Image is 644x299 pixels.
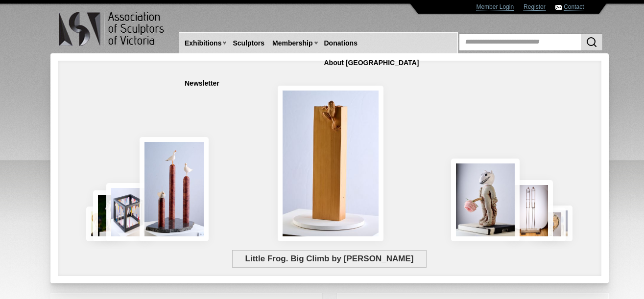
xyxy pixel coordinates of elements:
a: Contact [564,3,584,11]
img: Let There Be Light [451,159,520,241]
a: Sculptors [229,34,268,52]
img: Little Frog. Big Climb [278,86,383,241]
img: logo.png [58,10,166,48]
span: Little Frog. Big Climb by [PERSON_NAME] [232,250,427,268]
a: Newsletter [181,74,223,92]
img: Search [586,36,597,48]
a: Donations [320,34,361,52]
img: Contact ASV [555,5,562,10]
img: Swingers [508,180,553,241]
img: Rising Tides [140,137,209,241]
img: Waiting together for the Home coming [547,206,572,241]
a: Membership [268,34,316,52]
a: About [GEOGRAPHIC_DATA] [320,54,423,72]
a: Exhibitions [181,34,225,52]
a: Member Login [476,3,514,11]
a: Register [524,3,546,11]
